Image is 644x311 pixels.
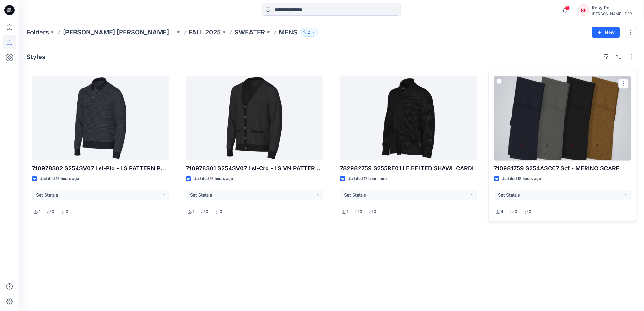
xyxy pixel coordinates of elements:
a: Folders [27,28,49,37]
p: 710978301 S254SV07 Lsl-Crd - LS VN PATTERN CARDIGAN [186,164,323,173]
a: [PERSON_NAME] [PERSON_NAME] I TURKEY Digital Shop [63,28,175,37]
p: Updated 17 hours ago [348,175,387,182]
p: Updated 18 hours ago [502,175,541,182]
p: 0 [360,209,363,215]
div: RP [578,4,589,16]
p: 1 [39,209,40,215]
button: New [592,27,620,38]
p: 0 [529,209,531,215]
a: 710981759 S254ASC07 Scf - MERINO SCARF [494,76,631,160]
div: Rosy Po [592,4,636,11]
p: 0 [374,209,377,215]
p: 4 [501,209,504,215]
p: 0 [52,209,54,215]
a: SWEATER [235,28,265,37]
p: 1 [347,209,349,215]
p: 2 [308,29,310,36]
p: 710981759 S254ASC07 Scf - MERINO SCARF [494,164,631,173]
p: 0 [66,209,68,215]
button: 2 [300,28,318,37]
div: [PERSON_NAME] [PERSON_NAME] [592,11,636,16]
p: 710978302 S254SV07 Lsl-Plo - LS PATTERN PLKT [32,164,169,173]
h4: Styles [27,53,46,61]
p: Updated 16 hours ago [193,175,233,182]
p: Updated 16 hours ago [40,175,79,182]
a: 710978302 S254SV07 Lsl-Plo - LS PATTERN PLKT [32,76,169,160]
a: FALL 2025 [189,28,221,37]
p: MENS [279,28,297,37]
p: 0 [515,209,518,215]
p: 782982759 S255RE01 LE BELTED SHAWL CARDI [340,164,477,173]
p: 1 [193,209,194,215]
p: 0 [220,209,222,215]
a: 710978301 S254SV07 Lsl-Crd - LS VN PATTERN CARDIGAN [186,76,323,160]
a: 782982759 S255RE01 LE BELTED SHAWL CARDI [340,76,477,160]
span: 9 [565,5,570,10]
p: 0 [206,209,208,215]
